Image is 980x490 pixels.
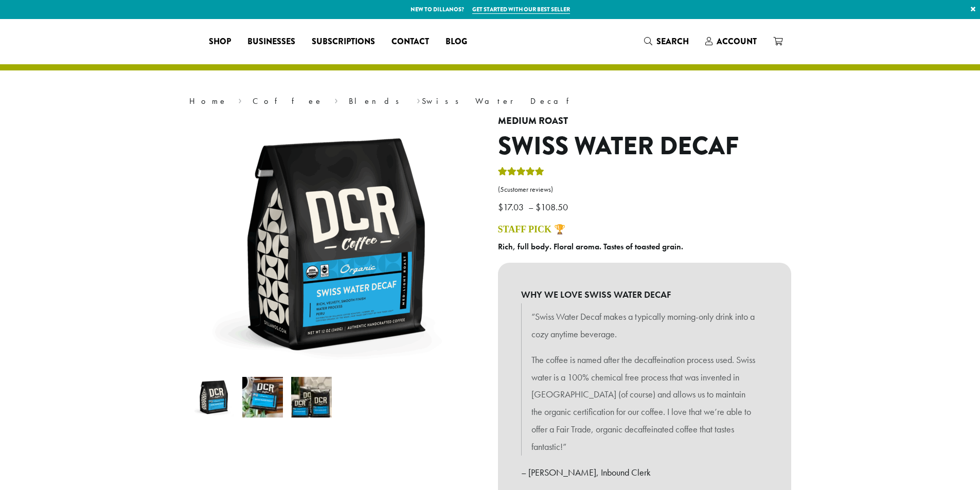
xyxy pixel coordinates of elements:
a: Get started with our best seller [472,5,570,14]
img: Swiss Water Decaf [193,377,234,418]
img: Swiss Water Decaf - Image 2 [242,377,283,418]
bdi: 108.50 [536,201,571,213]
b: Rich, full body. Floral aroma. Tastes of toasted grain. [498,241,683,252]
span: › [417,92,420,107]
p: The coffee is named after the decaffeination process used. Swiss water is a 100% chemical free pr... [531,351,758,456]
div: Rated 5.00 out of 5 [498,166,544,181]
h1: Swiss Water Decaf [498,132,791,161]
span: Account [717,35,757,47]
img: Swiss Water Decaf - Image 3 [291,377,332,418]
span: – [528,201,533,213]
a: Search [636,33,697,50]
img: Swiss Water Decaf [207,116,465,373]
p: “Swiss Water Decaf makes a typically morning-only drink into a cozy anytime beverage. [531,308,758,343]
span: 5 [500,185,504,194]
span: › [334,92,338,107]
span: Subscriptions [312,35,375,48]
bdi: 17.03 [498,201,526,213]
span: Shop [209,35,231,48]
span: $ [498,201,503,213]
p: – [PERSON_NAME], Inbound Clerk [521,464,768,481]
a: Blends [349,96,406,106]
span: Contact [391,35,429,48]
span: $ [536,201,541,213]
a: (5customer reviews) [498,185,791,195]
span: Blog [446,35,467,48]
span: Businesses [247,35,295,48]
b: WHY WE LOVE SWISS WATER DECAF [521,286,768,303]
a: Staff Pick 🏆 [498,224,565,234]
nav: Breadcrumb [189,95,791,107]
a: Coffee [253,96,323,106]
span: › [238,92,242,107]
a: Shop [201,33,239,50]
span: Search [656,35,689,47]
h4: Medium Roast [498,116,791,127]
a: Home [189,96,227,106]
